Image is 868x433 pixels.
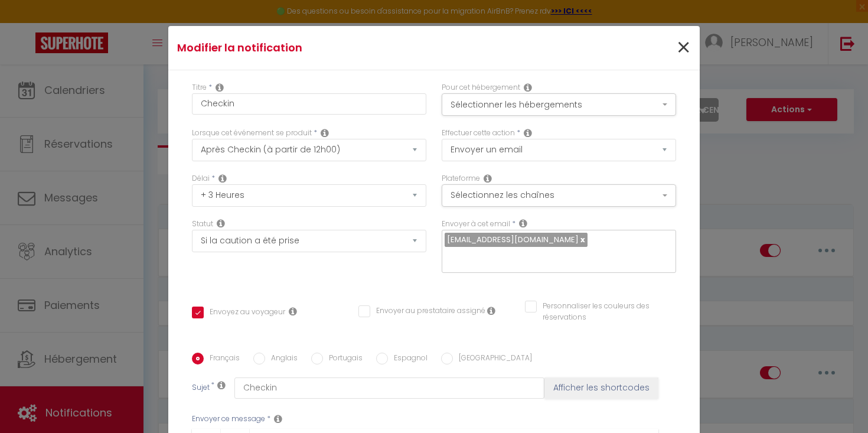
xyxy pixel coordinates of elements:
label: Anglais [265,353,298,366]
span: [EMAIL_ADDRESS][DOMAIN_NAME] [447,234,579,245]
label: Lorsque cet événement se produit [192,128,312,139]
i: Event Occur [321,128,329,138]
label: Français [204,353,240,366]
label: Délai [192,173,210,184]
label: Envoyer ce message [192,414,265,425]
label: Portugais [323,353,363,366]
button: Sélectionnez les chaînes [442,184,676,207]
i: Booking status [217,219,225,228]
label: Sujet [192,382,210,395]
i: Subject [217,380,226,390]
label: Plateforme [442,173,480,184]
i: Action Time [218,174,227,183]
i: Recipient [519,219,527,228]
i: Envoyer au prestataire si il est assigné [487,306,495,315]
label: Effectuer cette action [442,128,515,139]
button: Afficher les shortcodes [544,377,658,399]
label: [GEOGRAPHIC_DATA] [453,353,532,366]
i: Message [274,414,282,424]
button: Close [676,35,691,61]
i: Title [216,83,224,92]
i: Action Type [524,128,532,138]
span: × [676,30,691,66]
h4: Modifier la notification [177,40,514,56]
i: Action Channel [484,174,492,183]
label: Envoyer à cet email [442,219,510,230]
label: Statut [192,219,213,230]
button: Sélectionner les hébergements [442,93,676,116]
label: Pour cet hébergement [442,82,520,93]
i: This Rental [524,83,532,92]
label: Espagnol [388,353,428,366]
label: Titre [192,82,207,93]
i: Envoyer au voyageur [289,307,297,316]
